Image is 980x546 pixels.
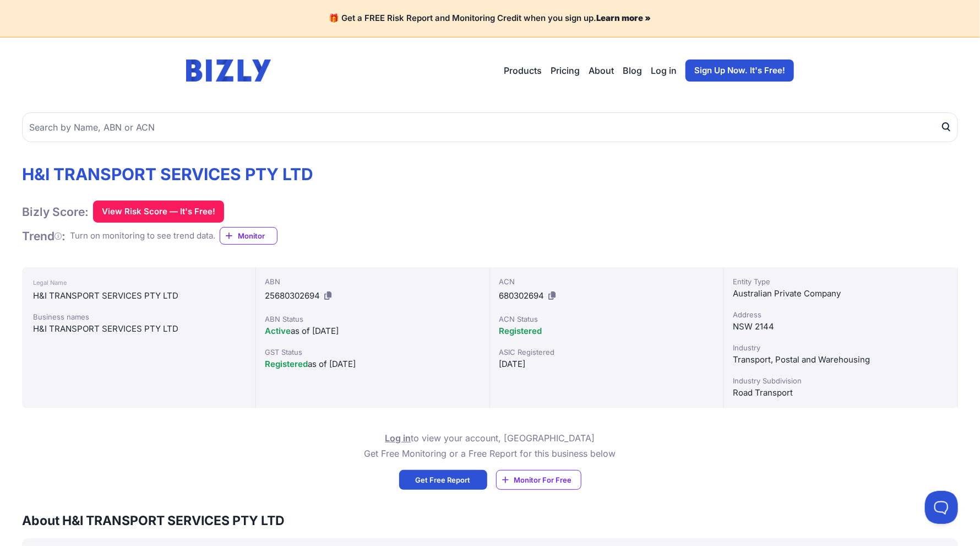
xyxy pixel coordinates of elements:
[265,326,291,336] span: Active
[499,276,715,287] div: ACN
[733,320,949,333] div: NSW 2144
[22,204,89,219] h1: Bizly Score:
[589,64,614,77] a: About
[33,322,244,336] div: H&I TRANSPORT SERVICES PTY LTD
[265,325,481,338] div: as of [DATE]
[265,276,481,287] div: ABN
[514,474,572,485] span: Monitor For Free
[265,359,308,369] span: Registered
[33,276,244,289] div: Legal Name
[220,227,277,245] a: Monitor
[385,433,411,444] a: Log in
[551,64,580,77] a: Pricing
[499,326,542,336] span: Registered
[733,375,949,386] div: Industry Subdivision
[33,311,244,322] div: Business names
[265,313,481,325] div: ABN Status
[733,276,949,287] div: Entity Type
[265,358,481,371] div: as of [DATE]
[33,289,244,302] div: H&I TRANSPORT SERVICES PTY LTD
[925,491,958,524] iframe: Toggle Customer Support
[733,287,949,300] div: Australian Private Company
[22,112,958,142] input: Search by Name, ABN or ACN
[651,64,677,77] a: Log in
[70,230,215,242] div: Turn on monitoring to see trend data.
[499,358,715,371] div: [DATE]
[364,430,616,461] p: to view your account, [GEOGRAPHIC_DATA] Get Free Monitoring or a Free Report for this business below
[499,290,544,301] span: 680302694
[504,64,542,77] button: Products
[22,229,66,244] h1: Trend :
[685,60,794,82] a: Sign Up Now. It's Free!
[733,309,949,320] div: Address
[13,13,967,24] h4: 🎁 Get a FREE Risk Report and Monitoring Credit when you sign up.
[597,13,651,23] a: Learn more »
[265,290,320,301] span: 25680302694
[22,512,958,529] h3: About H&I TRANSPORT SERVICES PTY LTD
[499,313,715,325] div: ACN Status
[733,353,949,366] div: Transport, Postal and Warehousing
[238,230,277,241] span: Monitor
[733,386,949,399] div: Road Transport
[623,64,642,77] a: Blog
[399,470,487,490] a: Get Free Report
[93,201,224,223] button: View Risk Score — It's Free!
[499,347,715,358] div: ASIC Registered
[265,347,481,358] div: GST Status
[416,474,471,485] span: Get Free Report
[496,470,581,490] a: Monitor For Free
[22,164,313,184] h1: H&I TRANSPORT SERVICES PTY LTD
[733,342,949,353] div: Industry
